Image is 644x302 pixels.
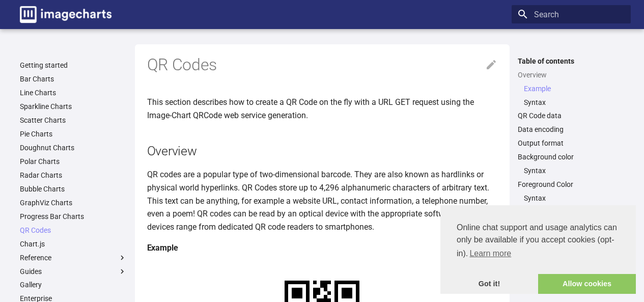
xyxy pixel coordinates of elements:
[20,212,127,221] a: Progress Bar Charts
[524,98,625,107] a: Syntax
[518,84,625,107] nav: Overview
[440,274,538,294] a: dismiss cookie message
[512,57,631,217] nav: Table of contents
[20,102,127,111] a: Sparkline Charts
[518,194,625,203] nav: Foreground Color
[512,5,631,23] input: Search
[147,96,497,122] p: This section describes how to create a QR Code on the fly with a URL GET request using the Image-...
[524,84,625,93] a: Example
[457,222,620,261] span: Online chat support and usage analytics can only be available if you accept cookies (opt-in).
[524,166,625,175] a: Syntax
[518,111,625,120] a: QR Code data
[147,54,497,76] h1: QR Codes
[468,246,513,261] a: learn more about cookies
[20,143,127,152] a: Doughnut Charts
[20,74,127,84] a: Bar Charts
[20,6,111,23] img: logo
[20,157,127,166] a: Polar Charts
[518,152,625,161] a: Background color
[20,129,127,139] a: Pie Charts
[20,198,127,207] a: GraphViz Charts
[147,168,497,233] p: QR codes are a popular type of two-dimensional barcode. They are also known as hardlinks or physi...
[20,253,127,262] label: Reference
[20,61,127,70] a: Getting started
[20,280,127,289] a: Gallery
[512,57,631,66] label: Table of contents
[147,241,497,255] h4: Example
[20,239,127,249] a: Chart.js
[518,180,625,189] a: Foreground Color
[20,267,127,276] label: Guides
[20,171,127,180] a: Radar Charts
[518,125,625,134] a: Data encoding
[16,2,116,27] a: Image-Charts documentation
[538,274,636,294] a: allow cookies
[518,166,625,175] nav: Background color
[20,116,127,125] a: Scatter Charts
[524,194,625,203] a: Syntax
[518,139,625,148] a: Output format
[147,142,497,160] h2: Overview
[518,70,625,79] a: Overview
[20,226,127,235] a: QR Codes
[20,88,127,97] a: Line Charts
[20,184,127,194] a: Bubble Charts
[440,205,636,294] div: cookieconsent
